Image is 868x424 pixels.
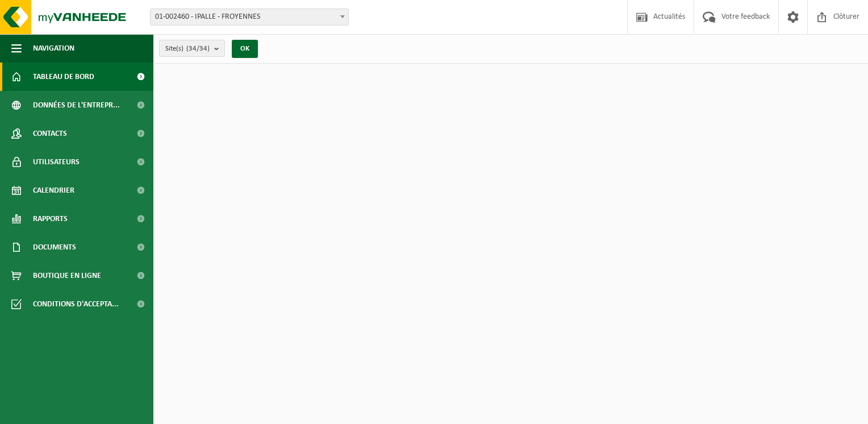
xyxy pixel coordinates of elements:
span: Boutique en ligne [33,261,101,290]
span: 01-002460 - IPALLE - FROYENNES [150,9,349,26]
span: Site(s) [165,40,210,57]
span: Données de l'entrepr... [33,91,120,119]
span: Navigation [33,34,74,63]
button: Site(s)(34/34) [159,40,225,57]
span: Conditions d'accepta... [33,290,119,318]
span: Calendrier [33,176,74,205]
span: Contacts [33,119,67,148]
span: Utilisateurs [33,148,80,176]
span: 01-002460 - IPALLE - FROYENNES [151,9,348,25]
span: Tableau de bord [33,63,94,91]
button: OK [232,40,258,58]
span: Rapports [33,205,68,233]
span: Documents [33,233,76,261]
count: (34/34) [186,45,210,52]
